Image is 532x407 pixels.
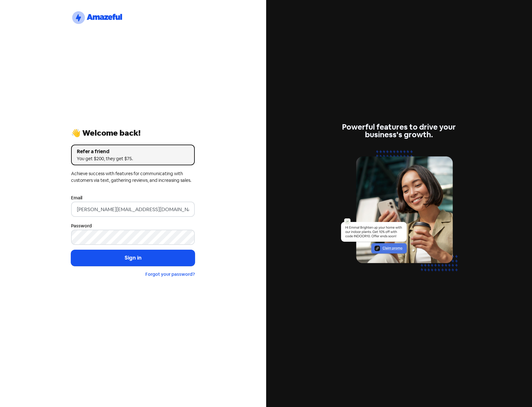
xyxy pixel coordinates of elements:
[71,195,82,201] label: Email
[71,129,195,137] div: 👋 Welcome back!
[77,148,189,155] div: Refer a friend
[71,170,195,184] div: Achieve success with features for communicating with customers via text, gathering reviews, and i...
[145,271,195,277] a: Forgot your password?
[71,250,195,266] button: Sign in
[337,123,461,139] div: Powerful features to drive your business's growth.
[71,223,92,229] label: Password
[337,146,461,283] img: text-marketing
[71,202,195,217] input: Enter your email address...
[77,155,189,162] div: You get $200, they get $75.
